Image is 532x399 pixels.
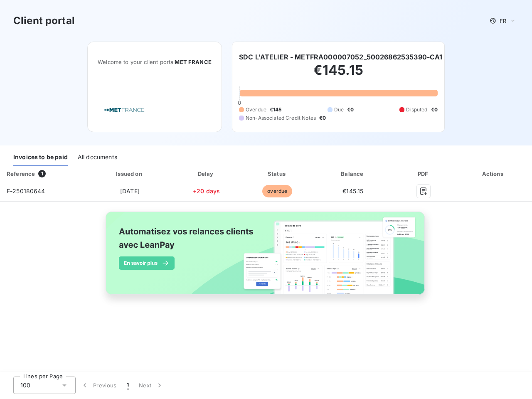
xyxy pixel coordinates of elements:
[500,17,506,24] span: FR
[406,106,427,113] span: Disputed
[76,377,122,394] button: Previous
[122,377,134,394] button: 1
[193,187,220,195] span: +20 days
[78,149,117,166] div: All documents
[246,114,316,122] span: Non-Associated Credit Notes
[342,187,363,195] span: €145.15
[127,381,129,389] span: 1
[7,187,45,195] span: F-250180644
[243,170,312,178] div: Status
[38,170,46,177] span: 1
[270,106,282,113] span: €145
[13,149,68,166] div: Invoices to be paid
[173,170,239,178] div: Delay
[394,170,453,178] div: PDF
[347,106,354,113] span: €0
[262,185,292,197] span: overdue
[120,187,140,195] span: [DATE]
[7,170,35,177] div: Reference
[90,170,170,178] div: Issued on
[134,377,169,394] button: Next
[239,62,438,87] h2: €145.15
[239,52,443,62] h6: SDC L'ATELIER - METFRA000007052_50026862535390-CA1
[246,106,266,113] span: Overdue
[98,207,434,309] img: banner
[98,59,212,65] span: Welcome to your client portal
[315,170,391,178] div: Balance
[238,99,241,106] span: 0
[13,13,75,28] h3: Client portal
[319,114,326,122] span: €0
[456,170,530,178] div: Actions
[20,381,30,389] span: 100
[431,106,438,113] span: €0
[175,59,212,65] span: MET FRANCE
[98,98,151,122] img: Company logo
[334,106,344,113] span: Due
